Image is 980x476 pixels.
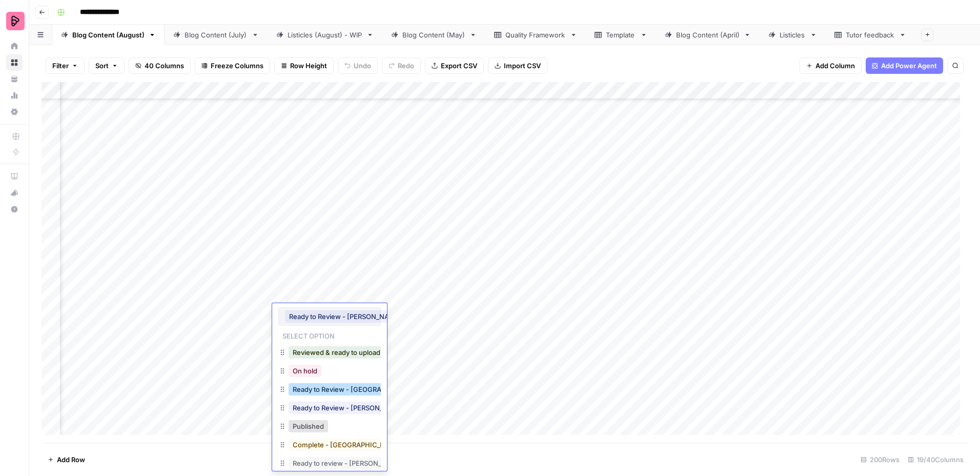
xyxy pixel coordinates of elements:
div: Tutor feedback [846,30,895,40]
span: Sort [95,61,109,71]
div: Complete - [GEOGRAPHIC_DATA] [278,437,381,455]
span: Undo [354,61,371,71]
button: Export CSV [425,57,484,74]
button: Ready to review - [PERSON_NAME] [289,457,408,469]
button: Row Height [274,57,334,74]
a: Blog Content (April) [656,25,760,45]
span: Redo [398,61,414,71]
span: Filter [52,61,69,71]
span: Add Power Agent [881,61,937,71]
img: Preply Logo [6,12,25,30]
span: Freeze Columns [211,61,263,71]
a: Blog Content (August) [52,25,165,45]
a: Your Data [6,71,23,87]
div: Ready to Review - [GEOGRAPHIC_DATA] [278,381,381,400]
div: Listicles (August) - WIP [288,30,362,40]
a: AirOps Academy [6,168,23,185]
div: Blog Content (July) [185,30,248,40]
span: Add Row [57,454,85,465]
div: What's new? [7,185,22,201]
div: On hold [278,363,381,381]
p: Select option [278,329,339,341]
button: Sort [89,57,125,74]
span: Add Column [815,61,855,71]
button: Help + Support [6,201,23,217]
div: Template [606,30,636,40]
span: 40 Columns [145,61,184,71]
div: Ready to review - [PERSON_NAME] [278,455,381,473]
button: Add Power Agent [866,57,943,74]
span: Import CSV [504,61,541,71]
div: 19/40 Columns [904,451,968,468]
button: Complete - [GEOGRAPHIC_DATA] [289,439,403,451]
a: Listicles [760,25,826,45]
button: Ready to Review - [GEOGRAPHIC_DATA] [289,383,424,395]
div: Blog Content (April) [676,30,740,40]
a: Listicles (August) - WIP [268,25,382,45]
div: Quality Framework [505,30,566,40]
button: 40 Columns [129,57,191,74]
button: Published [289,420,328,432]
button: Add Row [42,451,91,468]
div: Listicles [780,30,806,40]
a: Tutor feedback [826,25,915,45]
button: Reviewed & ready to upload [289,346,384,359]
a: Blog Content (May) [382,25,485,45]
button: Redo [382,57,421,74]
a: Browse [6,54,23,71]
div: Blog Content (August) [72,30,145,40]
button: On hold [289,365,321,377]
button: Ready to Review - [PERSON_NAME] [285,310,406,323]
button: Workspace: Preply [6,8,23,34]
a: Blog Content (July) [165,25,268,45]
a: Quality Framework [485,25,586,45]
a: Settings [6,104,23,120]
a: Home [6,38,23,54]
span: Export CSV [441,61,477,71]
button: Undo [338,57,378,74]
span: Row Height [290,61,327,71]
div: Blog Content (May) [402,30,465,40]
button: What's new? [6,185,23,201]
button: Freeze Columns [195,57,270,74]
div: Ready to Review - [PERSON_NAME] [278,400,381,418]
button: Import CSV [488,57,547,74]
button: Filter [46,57,85,74]
button: Add Column [800,57,862,74]
a: Usage [6,87,23,104]
a: Template [586,25,656,45]
div: 200 Rows [856,451,904,468]
div: Published [278,418,381,437]
button: Ready to Review - [PERSON_NAME] [289,402,410,414]
div: Reviewed & ready to upload [278,344,381,363]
